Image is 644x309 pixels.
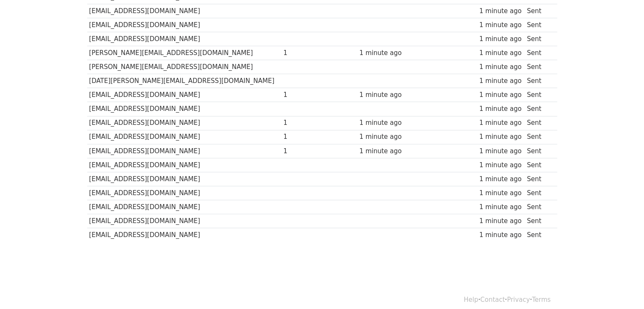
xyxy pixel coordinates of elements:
td: [PERSON_NAME][EMAIL_ADDRESS][DOMAIN_NAME] [87,46,282,60]
td: Sent [525,144,553,158]
td: Sent [525,116,553,130]
div: 1 minute ago [359,48,416,58]
td: Sent [525,228,553,242]
div: 1 minute ago [479,90,523,100]
td: [EMAIL_ADDRESS][DOMAIN_NAME] [87,88,282,102]
div: 1 minute ago [359,90,416,100]
td: Sent [525,32,553,46]
div: 1 minute ago [359,132,416,142]
td: Sent [525,46,553,60]
td: Sent [525,18,553,32]
div: 1 minute ago [479,20,523,30]
div: 1 minute ago [479,146,523,156]
div: 1 minute ago [479,132,523,142]
div: 1 minute ago [359,146,416,156]
td: Sent [525,158,553,172]
iframe: Chat Widget [602,268,644,309]
a: Help [464,296,478,303]
div: 1 minute ago [479,202,523,212]
td: [EMAIL_ADDRESS][DOMAIN_NAME] [87,186,282,200]
td: [EMAIL_ADDRESS][DOMAIN_NAME] [87,32,282,46]
div: 1 [283,132,318,142]
div: 1 [283,48,318,58]
a: Privacy [507,296,530,303]
a: Terms [532,296,550,303]
td: [DATE][PERSON_NAME][EMAIL_ADDRESS][DOMAIN_NAME] [87,74,282,88]
a: Contact [480,296,505,303]
div: 1 [283,118,318,128]
td: [EMAIL_ADDRESS][DOMAIN_NAME] [87,158,282,172]
td: Sent [525,60,553,74]
td: [EMAIL_ADDRESS][DOMAIN_NAME] [87,18,282,32]
div: 1 minute ago [479,76,523,86]
td: [EMAIL_ADDRESS][DOMAIN_NAME] [87,214,282,228]
td: [EMAIL_ADDRESS][DOMAIN_NAME] [87,144,282,158]
td: Sent [525,74,553,88]
td: [EMAIL_ADDRESS][DOMAIN_NAME] [87,116,282,130]
td: [EMAIL_ADDRESS][DOMAIN_NAME] [87,200,282,214]
td: [PERSON_NAME][EMAIL_ADDRESS][DOMAIN_NAME] [87,60,282,74]
td: [EMAIL_ADDRESS][DOMAIN_NAME] [87,130,282,144]
div: 1 minute ago [479,160,523,170]
td: Sent [525,130,553,144]
div: 1 minute ago [479,188,523,198]
td: Sent [525,200,553,214]
td: Sent [525,172,553,186]
div: 1 minute ago [479,48,523,58]
div: 1 minute ago [479,118,523,128]
td: Sent [525,88,553,102]
div: 1 minute ago [479,174,523,184]
div: 1 minute ago [479,6,523,16]
div: 1 [283,146,318,156]
div: 1 minute ago [479,34,523,44]
td: [EMAIL_ADDRESS][DOMAIN_NAME] [87,172,282,186]
div: 1 minute ago [479,104,523,114]
div: 1 [283,90,318,100]
td: Sent [525,102,553,116]
div: 1 minute ago [479,216,523,226]
td: Sent [525,214,553,228]
div: 1 minute ago [479,230,523,240]
td: [EMAIL_ADDRESS][DOMAIN_NAME] [87,102,282,116]
td: [EMAIL_ADDRESS][DOMAIN_NAME] [87,4,282,18]
div: 1 minute ago [479,62,523,72]
div: 1 minute ago [359,118,416,128]
td: Sent [525,4,553,18]
td: Sent [525,186,553,200]
td: [EMAIL_ADDRESS][DOMAIN_NAME] [87,228,282,242]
